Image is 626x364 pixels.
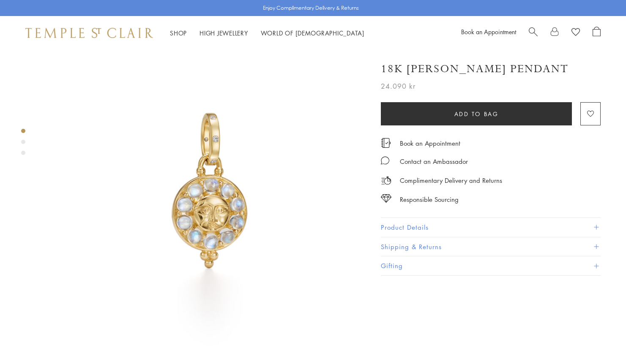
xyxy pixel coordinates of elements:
button: Add to bag [381,102,572,125]
img: icon_delivery.svg [381,175,391,186]
img: MessageIcon-01_2.svg [381,156,389,165]
img: icon_appointment.svg [381,138,391,148]
a: Book an Appointment [461,27,516,36]
a: View Wishlist [571,27,580,39]
div: Responsible Sourcing [400,194,459,205]
div: Contact an Ambassador [400,156,468,167]
h1: 18K [PERSON_NAME] Pendant [381,62,569,76]
span: 24.090 kr [381,81,416,92]
a: High JewelleryHigh Jewellery [200,29,248,37]
button: Gifting [381,256,601,275]
iframe: Gorgias live chat messenger [584,324,618,356]
span: Add to bag [454,109,499,119]
a: Open Shopping Bag [593,27,601,39]
a: ShopShop [170,29,187,37]
button: Shipping & Returns [381,237,601,256]
a: World of [DEMOGRAPHIC_DATA]World of [DEMOGRAPHIC_DATA] [261,29,364,37]
div: Product gallery navigation [21,127,25,162]
a: Search [529,27,538,39]
img: Temple St. Clair [25,28,153,38]
img: icon_sourcing.svg [381,194,391,203]
p: Enjoy Complimentary Delivery & Returns [263,4,359,12]
a: Book an Appointment [400,139,460,148]
img: P34861-LUNAHABM [55,50,368,363]
p: Complimentary Delivery and Returns [400,175,502,186]
nav: Main navigation [170,28,364,38]
button: Product Details [381,218,601,237]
